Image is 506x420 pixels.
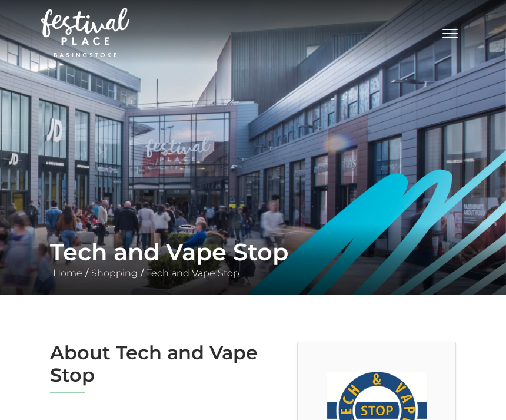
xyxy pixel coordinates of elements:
a: Home [50,267,85,279]
div: / / [41,238,465,280]
h1: Tech and Vape Stop [50,238,456,266]
button: Toggle navigation [435,24,465,41]
h2: About Tech and Vape Stop [50,342,279,387]
a: Tech and Vape Stop [144,267,242,279]
a: Shopping [88,267,141,279]
img: Festival Place Logo [41,8,129,57]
